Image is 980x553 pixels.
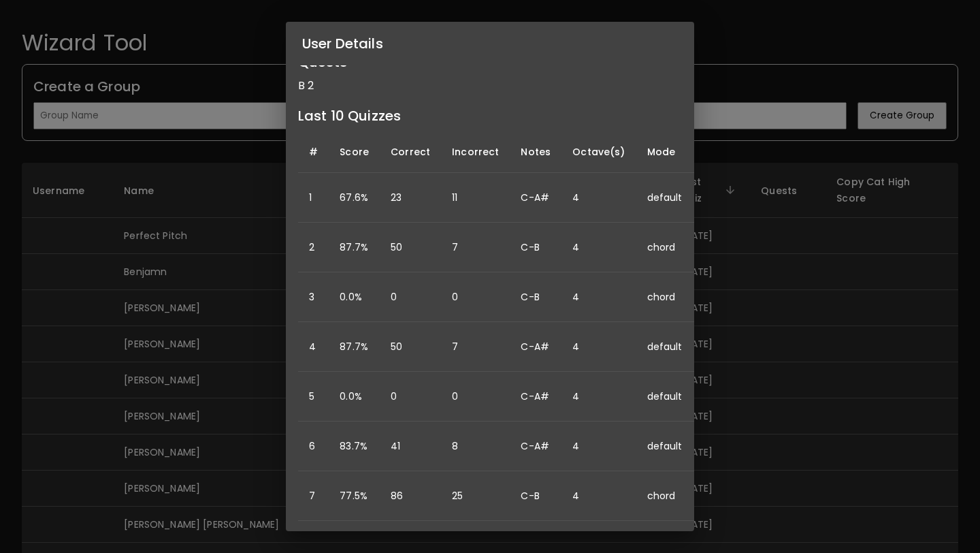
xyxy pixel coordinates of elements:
th: Notes [510,131,561,173]
td: 2 [298,223,329,272]
th: Mode [636,131,693,173]
td: 7 [441,322,510,372]
td: 87.7% [329,322,380,372]
td: 0 [441,272,510,322]
td: 1 [298,173,329,223]
td: 5 [298,372,329,422]
td: 0.0% [329,272,380,322]
td: chord [636,223,693,272]
td: 83.7% [329,422,380,471]
td: 1 [693,173,747,223]
td: 4 [561,422,636,471]
td: 4 [561,372,636,422]
td: 25 [441,471,510,521]
th: Correct [380,131,441,173]
td: 0.0% [329,372,380,422]
th: Incorrect [441,131,510,173]
td: 4 [561,173,636,223]
td: 0 [441,372,510,422]
td: 2 [693,272,747,322]
td: 6 [298,422,329,471]
td: C-B [510,223,561,272]
td: 4 [561,471,636,521]
td: 2 [693,471,747,521]
h2: User Details [286,22,694,65]
td: C-A# [510,322,561,372]
td: default [636,173,693,223]
td: default [636,372,693,422]
td: chord [636,471,693,521]
th: Octave(s) [561,131,636,173]
td: C-B [510,471,561,521]
td: 86 [380,471,441,521]
td: 4 [561,223,636,272]
td: 11 [441,173,510,223]
td: 0 [380,272,441,322]
td: C-A# [510,422,561,471]
td: 87.7% [329,223,380,272]
td: C-A# [510,173,561,223]
td: 77.5% [329,471,380,521]
td: 1 [693,322,747,372]
th: Score [329,131,380,173]
td: 2 [693,223,747,272]
td: 4 [298,322,329,372]
p: B 2 [298,78,674,94]
td: 8 [441,422,510,471]
td: 1 [693,372,747,422]
td: 0 [380,372,441,422]
td: 4 [561,272,636,322]
td: 3 [298,272,329,322]
h6: Last 10 Quizzes [298,105,674,127]
td: 1 [693,422,747,471]
td: 4 [561,322,636,372]
th: # [298,131,329,173]
td: chord [636,272,693,322]
td: default [636,322,693,372]
td: 41 [380,422,441,471]
td: 23 [380,173,441,223]
td: C-A# [510,372,561,422]
td: 7 [298,471,329,521]
td: 50 [380,322,441,372]
td: 67.6% [329,173,380,223]
td: 50 [380,223,441,272]
td: 7 [441,223,510,272]
th: Note Count [693,131,747,173]
td: C-B [510,272,561,322]
td: default [636,422,693,471]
